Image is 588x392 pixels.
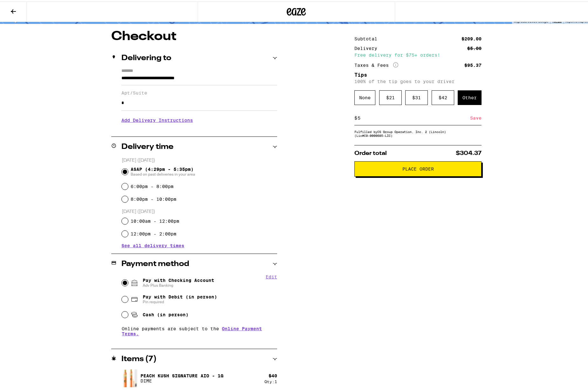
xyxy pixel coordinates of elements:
[266,273,277,278] button: Edit
[131,230,176,235] label: 12:00pm - 2:00pm
[143,281,214,286] span: Adv Plus Banking
[458,89,482,103] div: Other
[4,4,46,10] span: Hi. Need any help?
[462,35,482,39] div: $209.00
[140,377,223,382] p: DIME
[121,111,277,126] h3: Add Delivery Instructions
[111,29,277,41] h1: Checkout
[354,128,482,136] div: Fulfilled by CS Group Operation, Inc. 2 (Lincoln) (Lic# C9-0000685-LIC )
[354,45,382,49] div: Delivery
[131,195,176,200] label: 8:00pm - 10:00pm
[121,142,174,149] h2: Delivery time
[354,77,482,82] p: 100% of the tip goes to your driver
[467,45,482,49] div: $5.00
[143,298,217,303] span: Pin required
[264,378,277,382] div: Qty: 1
[470,109,482,123] div: Save
[354,35,382,39] div: Subtotal
[405,89,428,103] div: $ 31
[131,217,179,222] label: 10:00am - 12:00pm
[379,89,402,103] div: $ 21
[354,61,398,66] div: Taxes & Fees
[354,89,375,103] div: None
[143,276,214,286] span: Pay with Checking Account
[121,354,157,361] h2: Items ( 7 )
[122,325,277,335] p: Online payments are subject to the
[121,53,171,60] h2: Delivering to
[122,156,277,162] p: [DATE] ([DATE])
[131,170,195,175] span: Based on past deliveries in your area
[121,126,277,131] p: We'll contact you at [PHONE_NUMBER] when we arrive
[121,242,184,246] button: See all delivery times
[131,182,174,187] label: 6:00pm - 8:00pm
[456,149,482,155] span: $304.37
[269,372,277,377] div: $ 40
[402,165,434,170] span: Place Order
[122,207,277,213] p: [DATE] ([DATE])
[122,325,262,335] a: Online Payment Terms.
[354,149,387,155] span: Order total
[357,114,470,119] input: 0
[464,61,482,66] div: $95.37
[354,109,357,123] div: $
[121,259,189,266] h2: Payment method
[121,89,277,94] label: Apt/Suite
[143,293,217,298] span: Pay with Debit (in person)
[432,89,454,103] div: $ 42
[140,372,223,377] p: Peach Kush Signature AIO - 1g
[354,51,482,56] div: Free delivery for $75+ orders!
[354,71,482,76] h5: Tips
[354,160,482,175] button: Place Order
[131,165,195,175] span: ASAP (4:29pm - 5:35pm)
[143,311,188,316] span: Cash (in person)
